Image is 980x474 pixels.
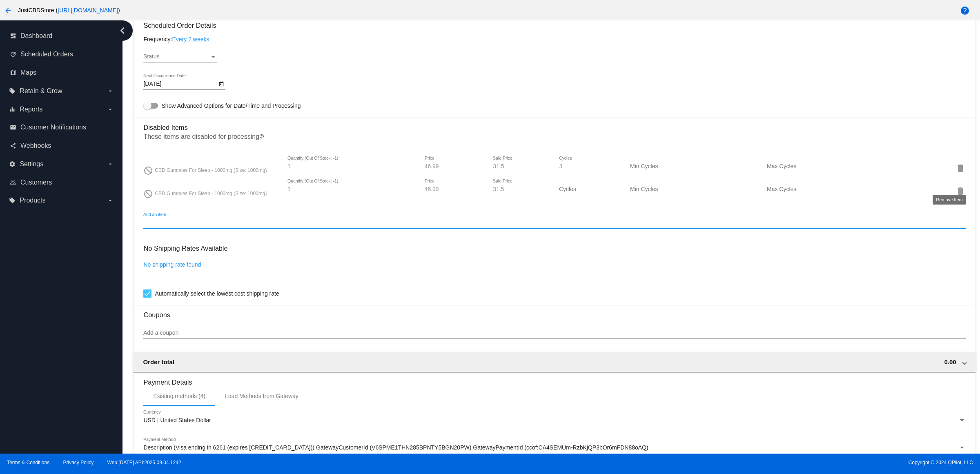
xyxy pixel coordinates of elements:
[58,7,118,13] a: [URL][DOMAIN_NAME]
[143,53,160,60] span: Status
[143,261,201,268] a: No shipping rate found
[20,179,52,186] span: Customers
[960,6,970,16] mat-icon: help
[20,142,51,149] span: Webhooks
[143,358,174,365] span: Order total
[143,372,965,386] h3: Payment Details
[10,69,16,76] i: map
[153,393,205,399] div: Existing methods (4)
[425,186,479,193] input: Price
[9,161,16,167] i: settings
[20,106,42,113] span: Reports
[20,32,52,40] span: Dashboard
[143,189,153,199] mat-icon: do_not_disturb
[10,179,16,186] i: people_outline
[287,186,361,193] input: Quantity (Out Of Stock: -1)
[10,33,16,39] i: dashboard
[944,358,956,365] span: 0.00
[116,24,129,37] i: chevron_left
[20,51,73,58] span: Scheduled Orders
[217,79,225,88] button: Open calendar
[143,444,648,451] span: Description (Visa ending in 6261 (expires [CREDIT_CARD_DATA])) GatewayCustomerId (V6SPME1THN285BP...
[10,139,114,152] a: share Webhooks
[493,163,547,170] input: Sale Price
[161,102,301,110] span: Show Advanced Options for Date/Time and Processing
[630,163,704,170] input: Min Cycles
[497,460,973,465] span: Copyright © 2024 QPilot, LLC
[143,166,153,176] mat-icon: do_not_disturb
[10,124,16,131] i: email
[143,53,217,60] mat-select: Status
[133,352,976,372] mat-expansion-panel-header: Order total 0.00
[559,186,618,193] input: Cycles
[10,142,16,149] i: share
[425,163,479,170] input: Price
[767,186,840,193] input: Max Cycles
[955,186,965,196] mat-icon: delete
[18,7,120,13] span: JustCBDStore ( )
[10,176,114,189] a: people_outline Customers
[107,161,114,167] i: arrow_drop_down
[143,240,227,257] h3: No Shipping Rates Available
[143,22,965,29] h3: Scheduled Order Details
[10,48,114,61] a: update Scheduled Orders
[630,186,704,193] input: Min Cycles
[107,88,114,94] i: arrow_drop_down
[3,6,13,16] mat-icon: arrow_back
[9,197,16,204] i: local_offer
[20,124,86,131] span: Customer Notifications
[143,81,217,87] input: Next Occurrence Date
[559,163,618,170] input: Cycles
[107,197,114,204] i: arrow_drop_down
[155,289,279,298] span: Automatically select the lowest cost shipping rate
[143,330,965,336] input: Add a coupon
[10,66,114,79] a: map Maps
[143,305,965,319] h3: Coupons
[7,460,49,465] a: Terms & Conditions
[107,106,114,113] i: arrow_drop_down
[20,87,62,95] span: Retain & Grow
[955,163,965,173] mat-icon: delete
[225,393,298,399] div: Load Methods from Gateway
[143,36,965,42] div: Frequency:
[9,106,16,113] i: equalizer
[143,417,211,423] span: USD | United States Dollar
[143,417,965,424] mat-select: Currency
[20,69,36,76] span: Maps
[143,118,965,131] h3: Disabled Items
[10,121,114,134] a: email Customer Notifications
[143,133,965,144] p: These items are disabled for processing
[143,445,965,451] mat-select: Payment Method
[259,134,264,144] mat-icon: help_outline
[143,220,965,226] input: Add an item
[63,460,94,465] a: Privacy Policy
[107,460,181,465] a: Web:[DATE] API:2025.09.04.1242
[287,163,361,170] input: Quantity (Out Of Stock: -1)
[9,88,16,94] i: local_offer
[172,36,209,42] a: Every 2 weeks
[10,51,16,58] i: update
[10,29,114,42] a: dashboard Dashboard
[155,167,267,173] span: CBD Gummies For Sleep - 1000mg (Size: 1000mg)
[767,163,840,170] input: Max Cycles
[20,160,43,168] span: Settings
[155,191,267,196] span: CBD Gummies For Sleep - 1000mg (Size: 1000mg)
[20,197,45,204] span: Products
[493,186,547,193] input: Sale Price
